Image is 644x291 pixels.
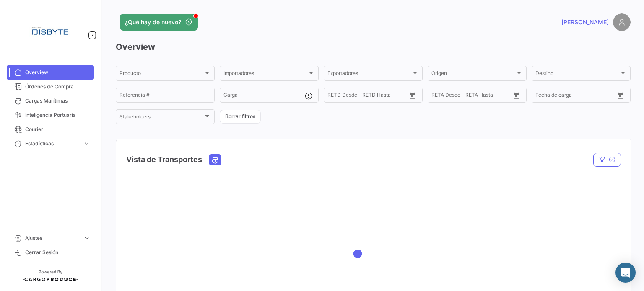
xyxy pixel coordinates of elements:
button: Open calendar [510,89,523,102]
span: expand_more [83,234,91,242]
img: placeholder-user.png [613,13,631,31]
h3: Overview [116,41,631,53]
span: Overview [25,69,91,76]
span: Origen [431,72,515,77]
input: Hasta [348,93,386,99]
span: expand_more [83,140,91,147]
span: Órdenes de Compra [25,83,91,90]
span: Exportadores [327,72,411,77]
input: Desde [327,93,343,99]
span: Estadísticas [25,140,80,147]
button: Ocean [209,155,221,165]
button: ¿Qué hay de nuevo? [120,14,198,31]
span: [PERSON_NAME] [561,18,609,26]
img: Logo+disbyte.jpeg [29,10,71,52]
h4: Vista de Transportes [126,154,202,165]
button: Borrar filtros [220,110,261,124]
a: Inteligencia Portuaria [7,108,94,122]
span: Cargas Marítimas [25,97,91,105]
span: Importadores [223,72,307,77]
button: Open calendar [614,89,627,102]
span: Courier [25,126,91,133]
span: ¿Qué hay de nuevo? [125,18,181,26]
input: Desde [535,93,551,99]
span: Destino [535,72,619,77]
span: Cerrar Sesión [25,249,91,256]
input: Hasta [452,93,490,99]
span: Producto [119,72,203,77]
a: Cargas Marítimas [7,94,94,108]
input: Hasta [556,93,594,99]
button: Open calendar [406,89,419,102]
input: Desde [431,93,447,99]
a: Overview [7,65,94,80]
span: Stakeholders [119,115,203,121]
span: Ajustes [25,234,80,242]
div: Abrir Intercom Messenger [615,263,636,283]
a: Órdenes de Compra [7,80,94,94]
a: Courier [7,122,94,136]
span: Inteligencia Portuaria [25,111,91,119]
